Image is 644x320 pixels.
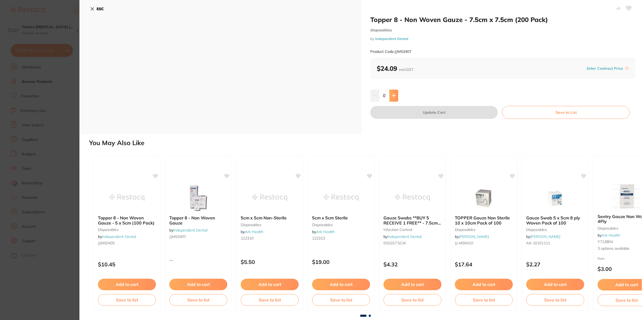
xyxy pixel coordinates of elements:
img: Topper 8 - Non Woven Gauze - 5 x 5cm (100 Pack) [109,184,144,211]
b: 5cm x 5cm Non-Sterile [241,215,299,220]
small: infection control [383,227,441,232]
b: 5cm x 5cm Sterile [312,215,370,220]
button: Save to list [169,294,227,306]
button: Update Cart [370,106,498,119]
img: Gauze Swabs **BUY 5 RECEIVE 1 FREE** - 7.5cm x 7.5cm (3” x 3”) [395,184,430,211]
button: Save to list [312,294,370,306]
p: $10.45 [98,261,156,267]
img: Gauze Swab 5 x 5cm 8 ply Woven Pack of 100 [538,184,573,211]
small: 122310 [241,236,299,240]
a: Independent Dental [102,234,136,239]
img: 5cm x 5cm Sterile [324,184,358,211]
a: Ark Health [602,233,620,238]
span: from [598,256,605,260]
small: IDSGS7.5CM [383,241,441,245]
img: Topper 8 - Non Woven Gauze [181,184,216,211]
a: Ark Health [245,229,263,234]
button: Save to list [526,294,584,306]
button: Add to cart [98,279,156,290]
a: Independent Dental [173,228,207,233]
button: Add to cart [455,279,513,290]
small: Product Code: JJM53407 [370,49,411,54]
h2: Topper 8 - Non Woven Gauze - 7.5cm x 7.5cm (200 Pack) [370,16,635,24]
b: $24.09 [377,64,414,72]
div: -- [165,258,232,262]
span: by [98,234,136,239]
b: Topper 8 - Non Woven Gauze [169,215,227,225]
p: $2.27 [526,261,584,267]
a: [PERSON_NAME] [459,234,489,239]
img: TOPPER Gauze Non Sterile 10 x 10cm Pack of 100 [466,184,501,211]
a: Ark Health [316,229,335,234]
small: 122313 [312,236,370,240]
small: disposables [526,227,584,232]
button: Enter Contract Price [585,66,625,71]
p: $17.64 [455,261,513,267]
h2: You May Also Like [89,139,642,147]
button: Save to list [455,294,513,306]
p: $4.32 [383,261,441,267]
label: i [625,66,629,71]
small: JJM53407 [169,234,227,239]
small: by [370,37,635,41]
button: Add to cart [169,279,227,290]
button: Save to list [241,294,299,306]
span: by [526,234,560,239]
small: disposables [312,223,370,227]
small: AX-10101111 [526,241,584,245]
button: Add to cart [241,279,299,290]
p: $19.00 [312,259,370,265]
span: by [169,228,207,233]
small: disposables [455,227,513,232]
b: Gauze Swabs **BUY 5 RECEIVE 1 FREE** - 7.5cm x 7.5cm (3” x 3”) [383,215,441,225]
img: Sentry Gauze Non Woven 4Ply [609,183,644,210]
b: ESC [97,6,104,11]
small: JJM50405 [98,241,156,245]
b: Topper 8 - Non Woven Gauze - 5 x 5cm (100 Pack) [98,215,156,225]
small: disposables [241,223,299,227]
span: by [312,229,335,234]
span: excl. GST [399,67,414,72]
button: ESC [90,4,104,13]
small: JJ-M50410 [455,241,513,245]
button: Add to cart [526,279,584,290]
span: by [241,229,263,234]
span: by [383,234,422,239]
a: [PERSON_NAME] [530,234,560,239]
button: Save to List [502,106,630,119]
a: Independent Dental [387,234,422,239]
b: TOPPER Gauze Non Sterile 10 x 10cm Pack of 100 [455,215,513,225]
p: $5.50 [241,259,299,265]
button: Add to cart [312,279,370,290]
button: Save to list [383,294,441,306]
small: disposables [98,227,156,232]
button: Add to cart [383,279,441,290]
small: disposables [370,28,635,32]
b: Gauze Swab 5 x 5cm 8 ply Woven Pack of 100 [526,215,584,225]
img: 5cm x 5cm Non-Sterile [252,184,287,211]
a: Independent Dental [375,36,408,41]
span: by [598,233,620,238]
span: by [455,234,489,239]
button: Save to list [98,294,156,306]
